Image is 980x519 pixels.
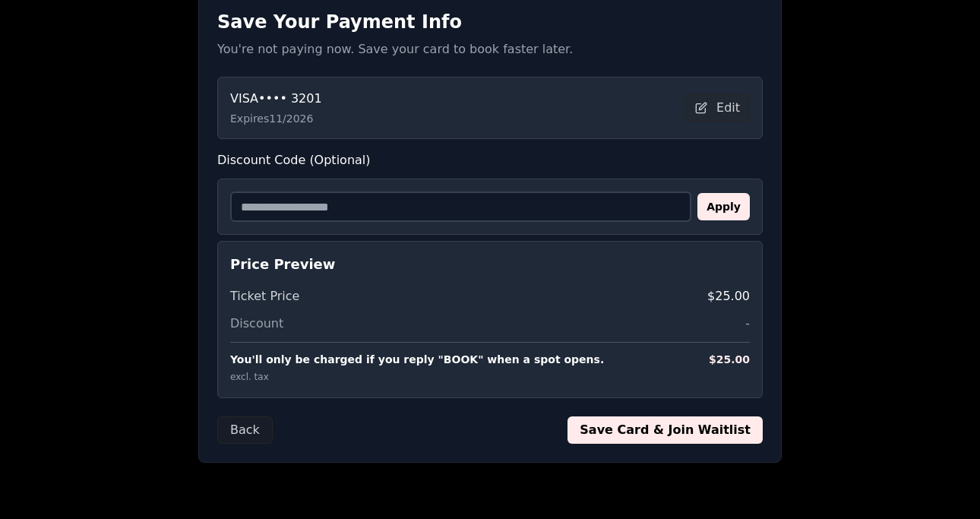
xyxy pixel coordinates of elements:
h2: Save Your Payment Info [217,10,763,34]
span: $ 25.00 [709,352,750,367]
span: Ticket Price [230,287,299,305]
button: Apply [697,193,750,220]
button: Back [217,416,273,444]
button: Save Card & Join Waitlist [567,416,763,444]
span: You'll only be charged if you reply "BOOK" when a spot opens. [230,352,604,367]
h4: Price Preview [230,254,750,275]
button: Edit [685,94,750,122]
span: - [745,315,750,333]
label: Discount Code (Optional) [217,151,763,169]
span: Discount [230,315,283,333]
span: $25.00 [707,287,750,305]
span: VISA •••• 3201 [230,90,322,108]
span: excl. tax [230,372,269,382]
p: Expires 11/2026 [230,111,322,126]
p: You're not paying now. Save your card to book faster later. [217,40,763,59]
